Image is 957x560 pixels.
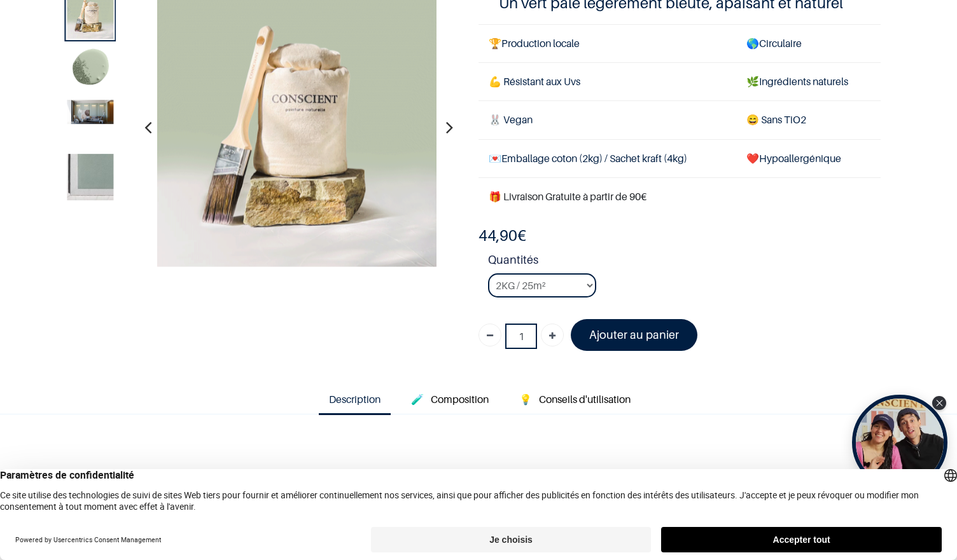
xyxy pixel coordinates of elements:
[541,324,564,346] a: Ajouter
[67,154,113,200] img: Product image
[478,226,517,245] span: 44,90
[852,395,947,490] div: Tolstoy bubble widget
[411,393,424,406] span: 🧪
[736,101,880,139] td: ans TiO2
[489,190,646,203] font: 🎁 Livraison Gratuite à partir de 90€
[329,393,381,406] span: Description
[67,46,113,93] img: Product image
[478,139,736,177] td: Emballage coton (2kg) / Sachet kraft (4kg)
[489,152,501,165] span: 💌
[736,139,880,177] td: ❤️Hypoallergénique
[11,11,49,49] button: Open chat widget
[519,393,532,406] span: 💡
[932,396,946,410] div: Close Tolstoy widget
[736,63,880,101] td: Ingrédients naturels
[852,395,947,490] div: Open Tolstoy widget
[489,37,501,50] span: 🏆
[589,328,679,341] font: Ajouter au panier
[431,393,489,406] span: Composition
[852,395,947,490] div: Open Tolstoy
[67,100,113,125] img: Product image
[539,393,631,406] span: Conseils d'utilisation
[489,113,533,126] span: 🐰 Vegan
[746,113,767,126] span: 😄 S
[478,324,501,346] a: Supprimer
[571,319,697,350] a: Ajouter au panier
[488,251,881,273] strong: Quantités
[478,226,526,245] b: €
[746,75,759,88] span: 🌿
[478,25,736,63] td: Production locale
[489,75,580,88] span: 💪 Résistant aux Uvs
[746,37,759,50] span: 🌎
[736,25,880,63] td: Circulaire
